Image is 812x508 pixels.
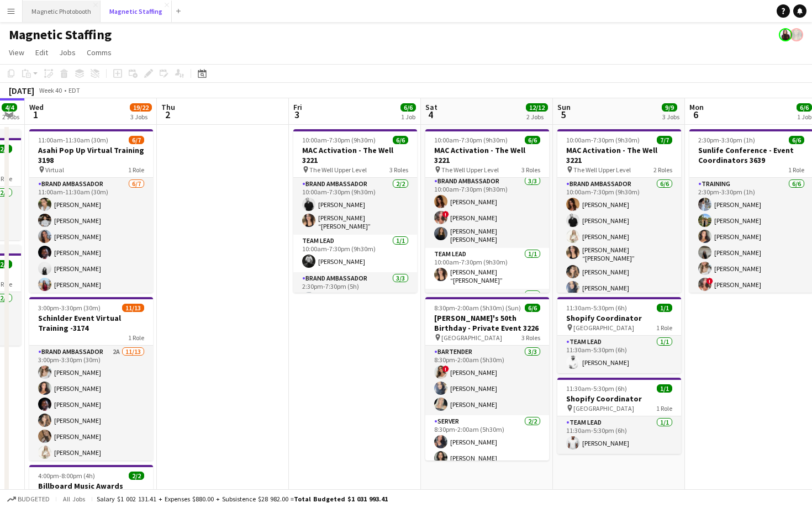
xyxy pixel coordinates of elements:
app-card-role: Brand Ambassador2/2 [425,289,549,342]
span: 2 Roles [653,166,672,174]
span: 6/6 [797,103,812,112]
div: [DATE] [9,85,34,96]
span: 11:30am-5:30pm (6h) [566,304,627,312]
span: [GEOGRAPHIC_DATA] [573,404,634,412]
span: 8:30pm-2:00am (5h30m) (Sun) [434,304,521,312]
div: 8:30pm-2:00am (5h30m) (Sun)6/6[PERSON_NAME]'s 50th Birthday - Private Event 3226 [GEOGRAPHIC_DATA... [425,297,549,461]
app-job-card: 11:30am-5:30pm (6h)1/1Shopify Coordinator [GEOGRAPHIC_DATA]1 RoleTeam Lead1/111:30am-5:30pm (6h)[... [557,297,681,373]
span: 1 [28,108,44,121]
a: Jobs [55,45,80,60]
h3: MAC Activation - The Well 3221 [425,145,549,165]
span: 4:00pm-8:00pm (4h) [38,472,95,480]
span: The Well Upper Level [441,166,499,174]
app-user-avatar: Maria Lopes [779,28,792,41]
app-card-role: Brand Ambassador3/310:00am-7:30pm (9h30m)[PERSON_NAME]![PERSON_NAME][PERSON_NAME] [PERSON_NAME] [425,175,549,248]
span: 3 Roles [389,166,408,174]
span: 6/6 [525,304,540,312]
app-job-card: 11:30am-5:30pm (6h)1/1Shopify Coordinator [GEOGRAPHIC_DATA]1 RoleTeam Lead1/111:30am-5:30pm (6h)[... [557,378,681,454]
div: 3 Jobs [662,113,679,121]
app-card-role: Brand Ambassador6/610:00am-7:30pm (9h30m)[PERSON_NAME][PERSON_NAME][PERSON_NAME][PERSON_NAME] “[P... [557,178,681,299]
span: Thu [161,102,175,112]
span: [GEOGRAPHIC_DATA] [573,324,634,332]
span: 1/1 [657,304,672,312]
app-job-card: 3:00pm-3:30pm (30m)11/13Schinlder Event Virtual Training -31741 RoleBrand Ambassador2A11/133:00pm... [29,297,153,461]
span: The Well Upper Level [573,166,631,174]
app-card-role: Team Lead1/110:00am-7:30pm (9h30m)[PERSON_NAME] “[PERSON_NAME]” [PERSON_NAME] [425,248,549,289]
span: Wed [29,102,44,112]
span: 3 [292,108,302,121]
app-card-role: Team Lead1/111:30am-5:30pm (6h)[PERSON_NAME] [557,416,681,454]
span: Comms [87,47,112,57]
a: View [4,45,29,60]
span: 11:00am-11:30am (30m) [38,136,108,144]
span: Total Budgeted $1 031 993.41 [294,495,388,503]
span: 3 Roles [521,166,540,174]
span: 5 [556,108,571,121]
span: 1 Role [128,334,144,342]
span: 4 [424,108,437,121]
app-card-role: Server2/28:30pm-2:00am (5h30m)[PERSON_NAME][PERSON_NAME] [425,415,549,469]
app-card-role: Team Lead1/110:00am-7:30pm (9h30m)[PERSON_NAME] [293,235,417,272]
span: 12/12 [526,103,548,112]
span: Edit [35,47,48,57]
span: Virtual [45,166,64,174]
span: 4/4 [2,103,17,112]
span: Sun [557,102,571,112]
span: Week 40 [36,86,64,94]
button: Magnetic Staffing [101,1,172,22]
span: 7/7 [657,136,672,144]
div: 1 Job [401,113,415,121]
a: Edit [31,45,52,60]
span: Budgeted [18,495,50,503]
app-job-card: 10:00am-7:30pm (9h30m)7/7MAC Activation - The Well 3221 The Well Upper Level2 RolesBrand Ambassad... [557,129,681,293]
app-job-card: 10:00am-7:30pm (9h30m)6/6MAC Activation - The Well 3221 The Well Upper Level3 RolesBrand Ambassad... [425,129,549,293]
span: 10:00am-7:30pm (9h30m) [566,136,640,144]
span: 11/13 [122,304,144,312]
span: 6 [688,108,704,121]
h3: Shopify Coordinator [557,313,681,323]
span: 6/6 [400,103,416,112]
span: ! [442,366,449,372]
span: 1 Role [128,166,144,174]
span: 10:00am-7:30pm (9h30m) [302,136,376,144]
span: Fri [293,102,302,112]
span: Jobs [59,47,76,57]
span: 9/9 [662,103,677,112]
span: View [9,47,24,57]
span: All jobs [61,495,87,503]
h3: Asahi Pop Up Virtual Training 3198 [29,145,153,165]
span: ! [442,211,449,218]
app-card-role: Brand Ambassador6/711:00am-11:30am (30m)[PERSON_NAME][PERSON_NAME][PERSON_NAME][PERSON_NAME][PERS... [29,178,153,311]
span: 6/7 [129,136,144,144]
h3: [PERSON_NAME]'s 50th Birthday - Private Event 3226 [425,313,549,333]
span: Sat [425,102,437,112]
app-job-card: 10:00am-7:30pm (9h30m)6/6MAC Activation - The Well 3221 The Well Upper Level3 RolesBrand Ambassad... [293,129,417,293]
h3: MAC Activation - The Well 3221 [293,145,417,165]
app-card-role: Team Lead1/111:30am-5:30pm (6h)[PERSON_NAME] [557,336,681,373]
div: 1 Job [797,113,811,121]
span: 10:00am-7:30pm (9h30m) [434,136,508,144]
button: Budgeted [6,493,51,505]
h3: Shopify Coordinator [557,394,681,404]
button: Magnetic Photobooth [23,1,101,22]
div: EDT [68,86,80,94]
span: 6/6 [525,136,540,144]
span: 19/22 [130,103,152,112]
div: 11:00am-11:30am (30m)6/7Asahi Pop Up Virtual Training 3198 Virtual1 RoleBrand Ambassador6/711:00a... [29,129,153,293]
span: Mon [689,102,704,112]
app-user-avatar: Bianca Fantauzzi [790,28,803,41]
div: 3 Jobs [130,113,151,121]
span: 3 Roles [521,334,540,342]
span: 2 [160,108,175,121]
h3: Schinlder Event Virtual Training -3174 [29,313,153,333]
h1: Magnetic Staffing [9,27,112,43]
span: 6/6 [393,136,408,144]
span: 11:30am-5:30pm (6h) [566,384,627,393]
span: ! [706,278,713,284]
